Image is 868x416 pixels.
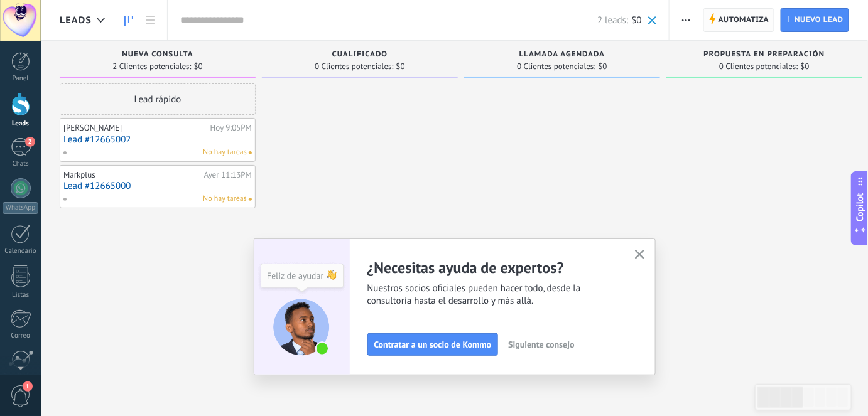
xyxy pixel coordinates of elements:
[194,63,203,70] span: $0
[268,50,452,61] div: Cualificado
[23,381,33,392] span: 1
[66,50,249,61] div: Nueva consulta
[60,14,92,26] span: Leads
[632,14,642,26] span: $0
[210,123,252,133] div: Hoy 9:05PM
[508,340,574,349] span: Siguiente consejo
[599,63,607,70] span: $0
[367,333,499,356] button: Contratar a un socio de Kommo
[63,170,201,180] div: Markplus
[597,14,628,26] span: 2 leads:
[719,9,769,31] span: Automatiza
[367,258,620,277] h2: ¿Necesitas ayuda de expertos?
[3,160,39,168] div: Chats
[315,63,393,70] span: 0 Clientes potenciales:
[801,63,810,70] span: $0
[63,134,252,145] a: Lead #12665002
[25,137,35,147] span: 2
[3,247,39,255] div: Calendario
[673,50,856,61] div: Propuesta en preparación
[112,63,191,70] span: 2 Clientes potenciales:
[3,291,39,299] div: Listas
[677,8,695,32] button: Más
[704,50,825,59] span: Propuesta en preparación
[332,50,388,59] span: Cualificado
[118,8,139,33] a: Leads
[3,202,38,214] div: WhatsApp
[470,50,654,61] div: Llamada agendada
[63,123,207,133] div: [PERSON_NAME]
[3,120,39,128] div: Leads
[519,50,605,59] span: Llamada agendada
[719,63,798,70] span: 0 Clientes potenciales:
[204,170,252,180] div: Ayer 11:13PM
[3,332,39,340] div: Correo
[60,83,256,115] div: Lead rápido
[854,193,867,221] span: Copilot
[249,151,252,154] span: No hay nada asignado
[396,63,405,70] span: $0
[517,63,595,70] span: 0 Clientes potenciales:
[139,8,161,33] a: Lista
[781,8,849,32] a: Nuevo lead
[502,335,580,354] button: Siguiente consejo
[203,193,247,205] span: No hay tareas
[63,181,252,191] a: Lead #12665000
[703,8,775,32] a: Automatiza
[249,198,252,201] span: No hay nada asignado
[367,282,620,307] span: Nuestros socios oficiales pueden hacer todo, desde la consultoría hasta el desarrollo y más allá.
[795,9,844,31] span: Nuevo lead
[374,340,492,349] span: Contratar a un socio de Kommo
[3,75,39,83] div: Panel
[203,147,247,158] span: No hay tareas
[122,50,193,59] span: Nueva consulta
